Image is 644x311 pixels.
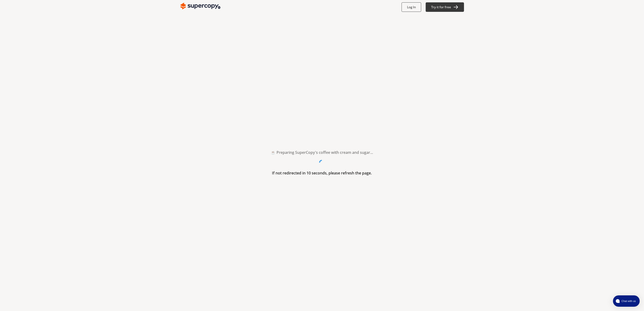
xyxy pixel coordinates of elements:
h3: If not redirected in 10 seconds, please refresh the page. [272,169,372,177]
b: Try it for free [431,5,451,9]
span: Chat with us [620,299,637,303]
img: Close [180,1,220,11]
button: atlas-launcher [613,295,640,307]
b: Log In [407,5,416,9]
button: Log In [402,2,421,12]
button: Try it for free [426,2,464,12]
h2: ☕ Preparing SuperCopy's coffee with cream and sugar... [271,149,373,156]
